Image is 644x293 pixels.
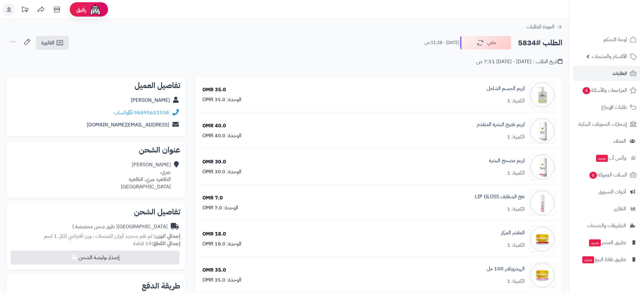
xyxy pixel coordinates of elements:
small: 10 قطعة [133,240,180,247]
a: التطبيقات والخدمات [573,218,640,233]
span: السلات المتروكة [589,170,627,179]
a: كريم الجسم الشامل [487,85,525,92]
a: العملاء [573,133,640,149]
span: 6 [589,172,597,179]
div: الوحدة: 7.0 OMR [202,204,238,212]
img: 1739574034-cm4q23r2z0e1f01kldwat3g4p__D9_83_D8_B1_D9_8A_D9_85__D9_85_D8_B5_D8_AD_D8_AD__D8_A7_D9_... [530,154,555,180]
button: إصدار بوليصة الشحن [11,251,179,265]
img: 1739573726-cm4q21r9m0e1d01kleger9j34_ampoul_2-90x90.png [530,118,555,144]
span: جديد [582,256,594,263]
span: المراجعات والأسئلة [582,86,627,95]
a: أدوات التسويق [573,184,640,199]
span: إشعارات التحويلات البنكية [578,120,627,129]
h2: تفاصيل الشحن [12,208,180,216]
span: تطبيق المتجر [588,238,626,247]
strong: إجمالي الوزن: [153,232,180,240]
span: جديد [589,239,601,246]
a: كريم تفتيح البشرة المتقدم [477,121,525,128]
a: الفاتورة [36,36,69,50]
a: الطلبات [573,66,640,81]
div: الكمية: 1 [507,97,525,105]
span: لوحة التحكم [603,35,627,44]
h2: طريقة الدفع [142,282,180,290]
span: وآتس آب [595,154,626,162]
div: الوحدة: 40.0 OMR [202,132,241,139]
a: التقارير [573,201,640,216]
span: لم تقم بتحديد أوزان للمنتجات ، وزن افتراضي للكل 1 كجم [44,232,152,240]
a: طلبات الإرجاع [573,100,640,115]
div: الكمية: 1 [507,169,525,177]
span: العملاء [614,137,626,146]
span: 4 [583,87,590,94]
h2: تفاصيل العميل [12,82,180,89]
a: [EMAIL_ADDRESS][DOMAIN_NAME] [87,121,169,129]
a: [PERSON_NAME] [131,96,170,104]
div: الوحدة: 35.0 OMR [202,96,241,103]
div: تاريخ الطلب : [DATE] - [DATE] 7:51 ص [476,58,562,65]
div: الكمية: 1 [507,206,525,213]
div: [PERSON_NAME] عبري، الظاهره عبري، الظاهرة [GEOGRAPHIC_DATA] [121,161,171,190]
div: 40.0 OMR [202,122,226,130]
a: تحديثات المنصة [17,3,33,18]
img: 1739573569-cm51af9dd0msi01klccb0chz9_BODY_CREAM-09-90x90.jpg [530,82,555,108]
a: تطبيق نقاط البيعجديد [573,252,640,267]
span: التقارير [614,204,626,213]
span: ( طرق شحن مخصصة ) [72,223,118,230]
span: أدوات التسويق [598,187,626,196]
div: [GEOGRAPHIC_DATA] [72,223,168,230]
a: تطبيق المتجرجديد [573,235,640,250]
img: 1739575083-cm52lkopd0nxb01klcrcefi9i_lip_gloss-01-90x90.jpg [530,190,555,216]
a: نفخ الشفايف LIP GLOSS [475,193,525,200]
a: كريم مصحح البشرة [489,157,525,164]
div: الكمية: 1 [507,242,525,249]
span: طلبات الإرجاع [601,103,627,112]
div: 7.0 OMR [202,194,223,202]
div: الوحدة: 18.0 OMR [202,240,241,248]
a: واتساب [114,109,133,116]
div: 30.0 OMR [202,158,226,166]
strong: إجمالي القطع: [152,240,180,247]
a: المراجعات والأسئلة4 [573,83,640,98]
a: إشعارات التحويلات البنكية [573,116,640,132]
img: ai-face.png [89,3,102,16]
a: المقشر المركز [501,229,525,237]
div: الكمية: 1 [507,278,525,285]
div: 35.0 OMR [202,86,226,94]
div: الوحدة: 30.0 OMR [202,168,241,176]
img: logo-2.png [601,17,638,31]
small: [DATE] - 11:28 ص [424,40,459,46]
a: السلات المتروكة6 [573,167,640,183]
div: الوحدة: 35.0 OMR [202,276,241,284]
a: لوحة التحكم [573,32,640,47]
a: الهيدروبلابر 100 مل [487,265,525,273]
span: التطبيقات والخدمات [587,221,626,230]
div: الكمية: 1 [507,133,525,141]
div: 18.0 OMR [202,230,226,238]
span: الفاتورة [41,39,54,47]
span: تطبيق نقاط البيع [582,255,626,264]
a: 96895652538 [134,109,169,116]
span: الأقسام والمنتجات [592,52,627,61]
span: العودة للطلبات [526,23,554,31]
span: جديد [596,155,608,162]
h2: عنوان الشحن [12,146,180,154]
span: الطلبات [612,69,627,78]
h2: الطلب #5834 [518,36,562,49]
div: 35.0 OMR [202,267,226,274]
a: وآتس آبجديد [573,150,640,166]
img: 1739575568-cm5h90uvo0xar01klg5zoc1bm__D8_A7_D9_84_D9_85_D9_82_D8_B4_D8_B1__D8_A7_D9_84_D9_85_D8_B... [530,226,555,252]
a: العودة للطلبات [526,23,562,31]
span: رفيق [76,6,86,13]
img: 1739576658-cm5o7h3k200cz01n3d88igawy_HYDROBALAPER_w-90x90.jpg [530,262,555,288]
button: ملغي [460,36,511,49]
